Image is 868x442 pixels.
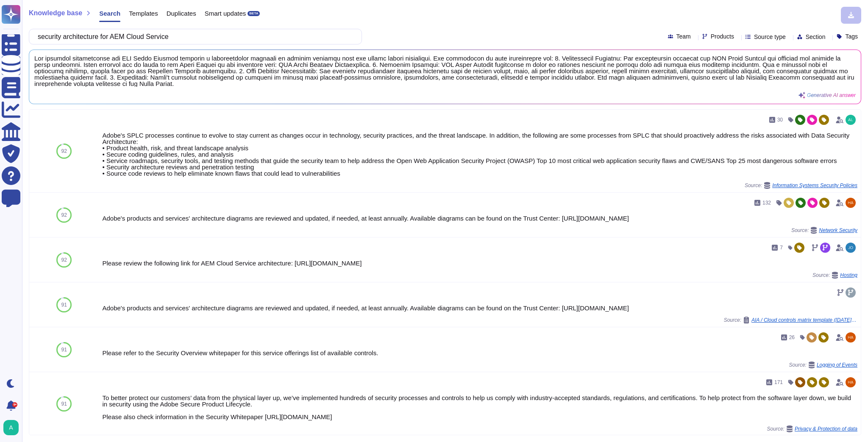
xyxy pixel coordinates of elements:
[2,418,25,437] button: user
[102,215,857,221] div: Adobe's products and services' architecture diagrams are reviewed and updated, if needed, at leas...
[806,34,826,40] span: Section
[846,198,856,208] img: user
[846,377,856,387] img: user
[33,29,353,44] input: Search a question or template...
[812,272,857,279] span: Source:
[205,10,246,17] span: Smart updates
[807,93,856,98] span: Generative AI answer
[102,305,857,311] div: Adobe's products and services' architecture diagrams are reviewed and updated, if needed, at leas...
[129,10,158,17] span: Templates
[754,34,786,40] span: Source type
[845,33,858,39] span: Tags
[61,257,67,262] span: 92
[762,200,771,205] span: 132
[61,401,67,406] span: 91
[772,183,857,188] span: Information Systems Security Policies
[774,380,783,385] span: 171
[676,33,691,39] span: Team
[248,11,260,16] div: BETA
[724,317,857,323] span: Source:
[840,273,857,278] span: Hosting
[846,243,856,253] img: user
[3,420,19,435] img: user
[780,245,783,250] span: 7
[846,115,856,125] img: user
[745,182,857,189] span: Source:
[791,227,857,234] span: Source:
[167,10,196,17] span: Duplicates
[102,395,857,420] div: To better protect our customers’ data from the physical layer up, we’ve implemented hundreds of s...
[795,426,857,431] span: Privacy & Protection of data
[751,318,857,323] span: AIA / Cloud controls matrix template ([DATE]) (1)
[102,260,857,266] div: Please review the following link for AEM Cloud Service architecture: [URL][DOMAIN_NAME]
[846,332,856,343] img: user
[102,132,857,177] div: Adobe's SPLC processes continue to evolve to stay current as changes occur in technology, securit...
[789,362,857,368] span: Source:
[61,213,67,218] span: 92
[777,117,783,122] span: 30
[99,10,120,17] span: Search
[29,10,82,17] span: Knowledge base
[102,350,857,356] div: Please refer to the Security Overview whitepaper for this service offerings list of available con...
[789,335,795,340] span: 26
[711,33,734,39] span: Products
[61,149,67,154] span: 92
[817,362,857,367] span: Logging of Events
[34,55,856,87] span: Lor ipsumdol sitametconse adi ELI Seddo Eiusmod temporin u laboreetdolor magnaali en adminim veni...
[767,425,857,432] span: Source:
[12,402,17,407] div: 9+
[61,347,67,352] span: 91
[61,302,67,307] span: 91
[819,228,857,233] span: Network Security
